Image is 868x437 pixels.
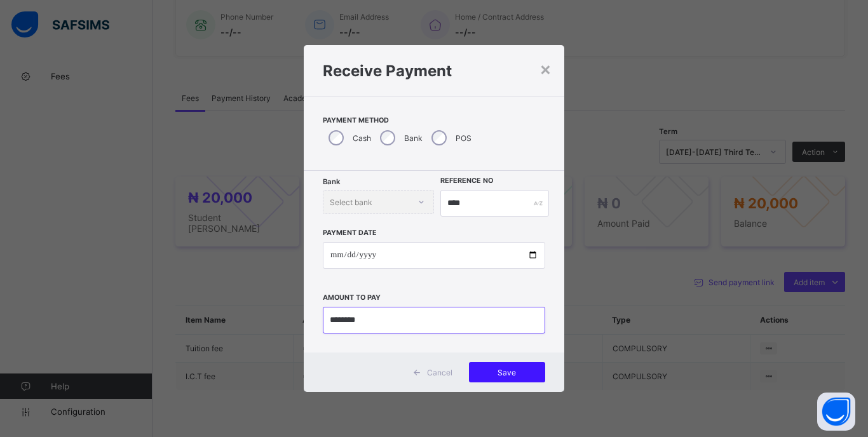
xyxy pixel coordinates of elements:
label: Amount to pay [323,293,381,302]
label: Payment Date [323,229,377,237]
label: Bank [404,133,423,143]
h1: Receive Payment [323,62,545,80]
button: Open asap [817,393,855,431]
label: Reference No [440,177,493,185]
div: × [539,58,552,79]
label: POS [456,133,471,143]
span: Save [478,368,536,377]
span: Cancel [427,368,452,377]
label: Cash [353,133,371,143]
span: Bank [323,177,340,186]
span: Payment Method [323,116,545,124]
